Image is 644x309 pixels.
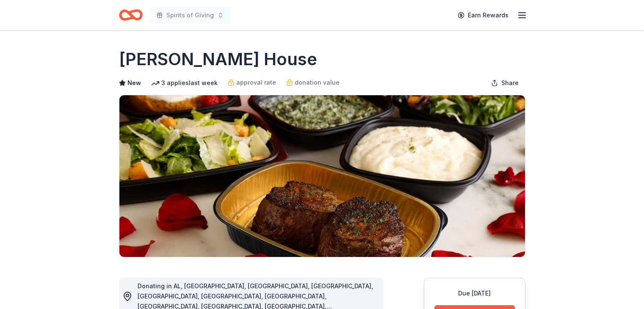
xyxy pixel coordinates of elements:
[119,95,525,257] img: Image for Ruth's Chris Steak House
[228,77,276,88] a: approval rate
[151,78,218,88] div: 3 applies last week
[166,10,214,20] span: Spirits of Giving
[119,5,143,25] a: Home
[149,7,231,24] button: Spirits of Giving
[484,74,525,91] button: Share
[453,8,514,23] a: Earn Rewards
[127,78,141,88] span: New
[295,77,340,88] span: donation value
[119,47,317,71] h1: [PERSON_NAME] House
[501,78,519,88] span: Share
[434,288,515,298] div: Due [DATE]
[236,77,276,88] span: approval rate
[286,77,340,88] a: donation value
